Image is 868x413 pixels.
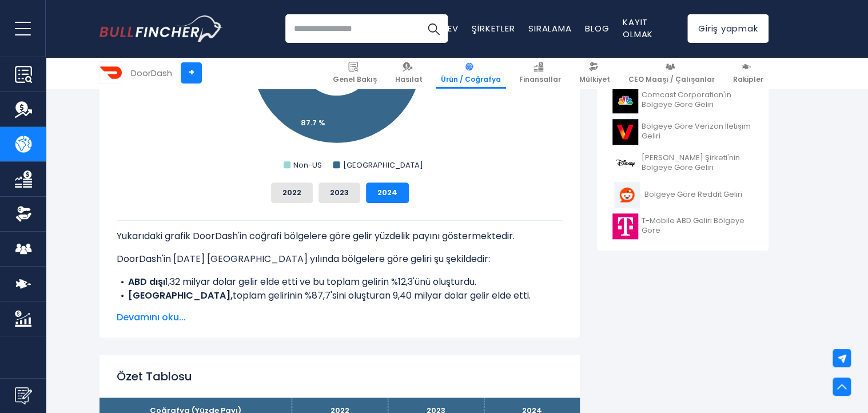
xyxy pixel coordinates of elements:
img: RDDT logosu [612,182,641,208]
text: [GEOGRAPHIC_DATA] [343,160,423,170]
a: Bölgeye Göre Verizon İletişim Geliri [606,116,760,148]
text: 87.7 % [301,117,325,128]
button: 2024 [366,182,409,203]
font: Ürün / Coğrafya [441,74,501,84]
text: Non-US [293,160,322,170]
a: Şirketler [472,22,515,34]
font: + [189,66,194,79]
font: Yukarıdaki grafik DoorDash'in coğrafi bölgelere göre gelir yüzdelik payını göstermektedir. [117,229,515,243]
font: Devamını oku... [117,311,186,324]
img: DASH logosu [100,62,122,84]
font: 2024 [377,187,397,198]
a: Ürün / Coğrafya [436,57,506,89]
a: CEO Maaşı / Çalışanlar [623,57,720,89]
a: Bölgeye Göre Reddit Geliri [606,179,760,211]
a: Ana sayfaya git [99,15,222,42]
img: CMCSA logosu [612,88,638,113]
a: Rakipler [728,57,769,89]
img: Mülkiyet [15,205,32,223]
font: 2022 [282,187,301,198]
font: toplam gelirinin %87,7'sini oluşturan 9,40 milyar dolar gelir elde etti. [233,289,531,302]
img: VZ logosu [612,119,638,145]
font: Mülkiyet [579,74,610,84]
font: Bölgeye Göre Reddit Geliri [644,189,742,200]
a: [PERSON_NAME] Şirketi'nin Bölgeye Göre Geliri [606,148,760,179]
a: Blog [585,22,609,34]
a: + [181,62,202,84]
font: Genel Bakış [333,74,377,84]
font: Giriş yapmak [698,22,758,34]
a: Genel Bakış [328,57,382,89]
font: 2023 [330,187,349,198]
font: CEO Maaşı / Çalışanlar [628,74,715,84]
a: Mülkiyet [574,57,615,89]
button: 2023 [318,182,360,203]
font: ABD dışı [128,275,165,288]
font: Rakipler [733,74,763,84]
a: Sıralama [528,22,571,34]
a: Hasılat [390,57,428,89]
button: Aramak [419,14,448,43]
font: Comcast Corporation'ın Bölgeye Göre Geliri [642,89,731,110]
img: DIS logosu [612,150,638,176]
font: Özet Tablosu [117,368,192,384]
img: Bullfincher logosu [99,15,223,42]
img: TMUS logosu [612,213,638,239]
font: DoorDash [131,67,172,79]
a: T-Mobile ABD Geliri Bölgeye Göre [606,211,760,242]
a: Ev [448,22,459,34]
a: Comcast Corporation'ın Bölgeye Göre Geliri [606,85,760,116]
a: Finansallar [514,57,566,89]
font: [PERSON_NAME] Şirketi'nin Bölgeye Göre Geliri [642,152,740,173]
font: T-Mobile ABD Geliri Bölgeye Göre [642,215,744,236]
button: 2022 [271,182,313,203]
a: Giriş yapmak [687,14,769,43]
font: Hasılat [395,74,423,84]
font: DoorDash'in [DATE] [GEOGRAPHIC_DATA] yılında bölgelere göre geliri şu şekildedir: [117,252,490,265]
font: 1,32 milyar dolar gelir elde etti ve bu toplam gelirin %12,3'ünü oluşturdu. [165,275,476,288]
font: Bölgeye Göre Verizon İletişim Geliri [642,121,751,141]
font: Finansallar [519,74,561,84]
font: [GEOGRAPHIC_DATA], [128,289,233,302]
a: Kayıt olmak [623,16,653,40]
